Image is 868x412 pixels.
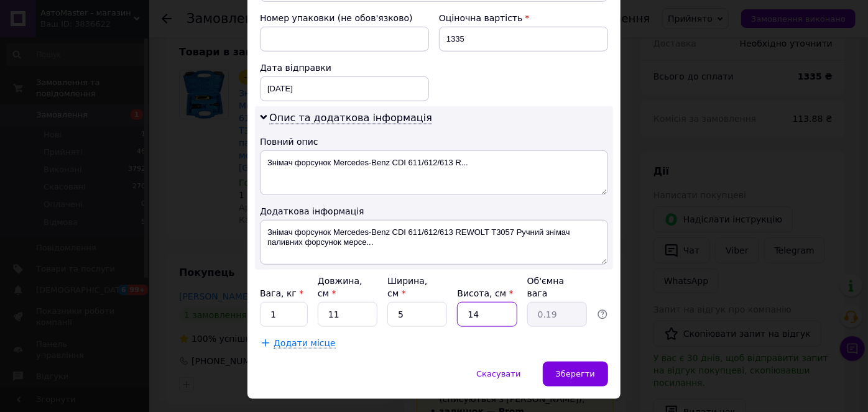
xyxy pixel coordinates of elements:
[260,62,429,74] div: Дата відправки
[476,369,520,378] span: Скасувати
[260,135,608,148] div: Повний опис
[260,220,608,265] textarea: Знімач форсунок Mercedes-Benz CDI 611/612/613 REWOLT T3057 Ручний знімач паливних форсунок мерсе...
[260,150,608,195] textarea: Знімач форсунок Mercedes-Benz CDI 611/612/613 R...
[387,276,427,298] label: Ширина, см
[260,288,303,298] label: Вага, кг
[260,12,429,24] div: Номер упаковки (не обов'язково)
[318,276,362,298] label: Довжина, см
[439,12,608,24] div: Оціночна вартість
[269,112,432,124] span: Опис та додаткова інформація
[260,205,608,217] div: Додаткова інформація
[527,275,587,300] div: Об'ємна вага
[556,369,595,378] span: Зберегти
[457,288,513,298] label: Висота, см
[274,338,336,349] span: Додати місце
